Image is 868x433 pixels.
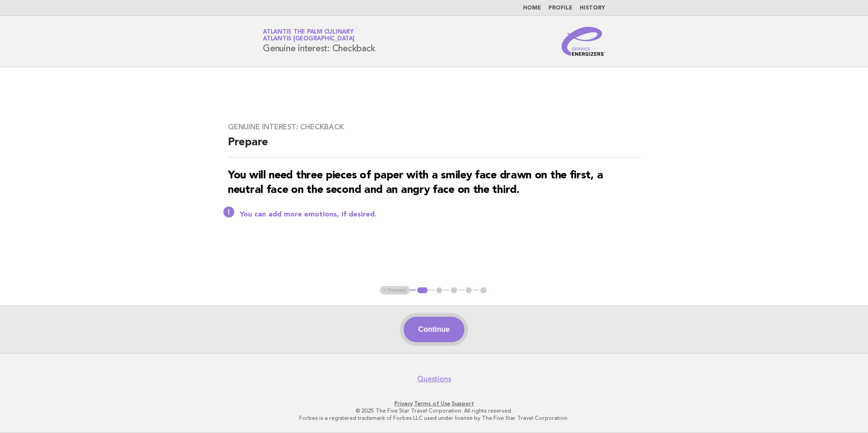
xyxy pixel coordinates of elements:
[580,5,605,11] a: History
[404,317,464,342] button: Continue
[156,407,712,414] p: © 2025 The Five Star Travel Corporation. All rights reserved.
[228,123,640,132] h3: Genuine interest: Checkback
[240,210,640,219] p: You can add more emotions, if desired.
[228,135,640,157] h2: Prepare
[156,400,712,407] p: · ·
[548,5,572,11] a: Profile
[414,400,450,407] a: Terms of Use
[452,400,474,407] a: Support
[263,36,355,42] span: Atlantis [GEOGRAPHIC_DATA]
[263,30,375,53] h1: Genuine interest: Checkback
[417,374,451,384] a: Questions
[228,170,603,196] strong: You will need three pieces of paper with a smiley face drawn on the first, a neutral face on the ...
[156,414,712,422] p: Forbes is a registered trademark of Forbes LLC used under license by The Five Star Travel Corpora...
[523,5,541,11] a: Home
[263,29,355,42] a: Atlantis The Palm CulinaryAtlantis [GEOGRAPHIC_DATA]
[395,400,413,407] a: Privacy
[416,286,429,295] button: 1
[562,27,605,56] img: Service Energizers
